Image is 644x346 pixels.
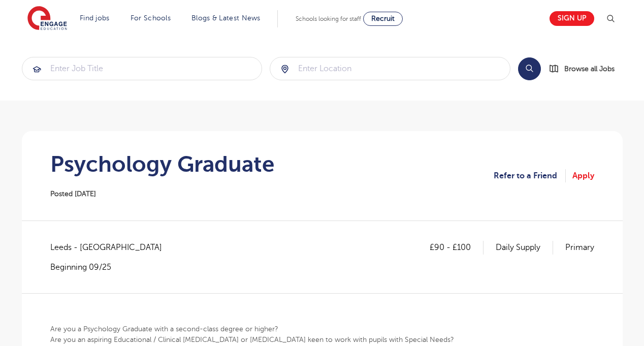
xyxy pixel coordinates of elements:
span: Leeds - [GEOGRAPHIC_DATA] [50,241,172,254]
a: Blogs & Latest News [191,14,261,22]
input: Submit [22,57,262,80]
a: Browse all Jobs [549,63,623,75]
span: Browse all Jobs [564,63,615,75]
p: Daily Supply [496,241,553,254]
p: Primary [565,241,594,254]
h1: Psychology Graduate [50,151,274,177]
p: Beginning 09/25 [50,262,172,273]
div: Submit [270,57,510,80]
span: Recruit [371,15,395,22]
p: Are you an aspiring Educational / Clinical [MEDICAL_DATA] or [MEDICAL_DATA] keen to work with pup... [50,334,594,345]
a: Sign up [550,11,594,26]
a: Apply [572,169,594,182]
p: £90 - £100 [430,241,484,254]
input: Submit [270,57,510,80]
div: Submit [22,57,263,80]
button: Search [518,57,541,80]
a: Refer to a Friend [494,169,566,182]
a: Recruit [363,12,403,26]
span: Schools looking for staff [296,15,361,22]
p: Are you a Psychology Graduate with a second-class degree or higher? [50,324,594,334]
img: Engage Education [27,6,67,32]
a: Find jobs [80,14,110,22]
a: For Schools [131,14,171,22]
span: Posted [DATE] [50,190,96,198]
